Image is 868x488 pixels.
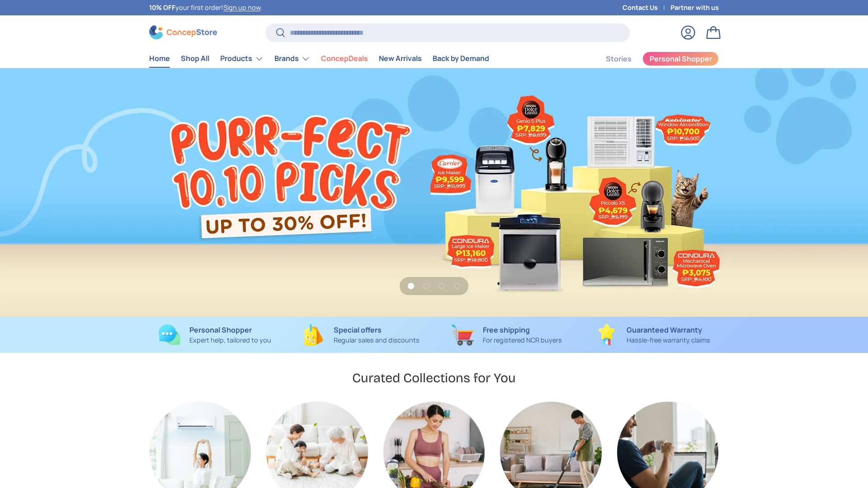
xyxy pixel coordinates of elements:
[627,335,710,345] p: Hassle-free warranty claims
[223,3,260,12] a: Sign up now
[149,50,489,68] nav: Primary
[220,50,264,68] a: Products
[189,335,271,345] p: Expert help, tailored to you
[483,335,562,345] p: For registered NCR buyers
[650,55,712,62] span: Personal Shopper
[379,50,422,67] a: New Arrivals
[189,325,252,335] strong: Personal Shopper
[441,324,573,346] a: Free shipping For registered NCR buyers
[321,50,368,67] a: ConcepDeals
[587,324,719,346] a: Guaranteed Warranty Hassle-free warranty claims
[606,50,632,68] a: Stories
[623,3,670,13] a: Contact Us
[334,335,420,345] p: Regular sales and discounts
[433,50,489,67] a: Back by Demand
[149,50,170,67] a: Home
[181,50,209,67] a: Shop All
[295,324,427,346] a: Special offers Regular sales and discounts
[670,3,719,13] a: Partner with us
[149,3,262,13] p: your first order! .
[352,370,516,386] h2: Curated Collections for You
[642,52,719,66] a: Personal Shopper
[334,325,382,335] strong: Special offers
[483,325,530,335] strong: Free shipping
[215,50,269,68] summary: Products
[149,25,217,39] img: ConcepStore
[584,50,719,68] nav: Secondary
[269,50,316,68] summary: Brands
[274,50,310,68] a: Brands
[149,3,175,12] strong: 10% OFF
[627,325,702,335] strong: Guaranteed Warranty
[149,324,281,346] a: Personal Shopper Expert help, tailored to you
